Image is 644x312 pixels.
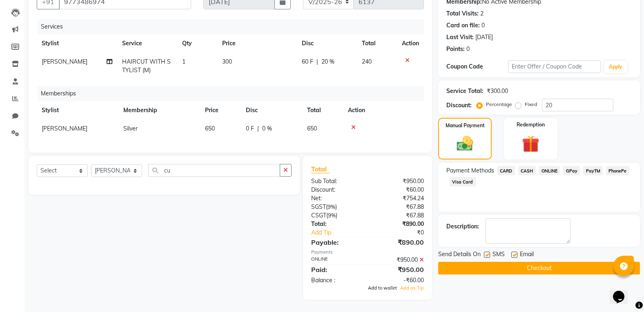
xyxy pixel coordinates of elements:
[452,134,478,153] img: _cash.svg
[217,34,296,53] th: Price
[368,256,430,264] div: ₹950.00
[368,203,430,211] div: ₹67.88
[42,125,87,132] span: [PERSON_NAME]
[368,220,430,228] div: ₹890.00
[446,87,484,95] div: Service Total:
[311,165,330,173] span: Total
[583,166,603,175] span: PayTM
[222,58,232,65] span: 300
[262,124,272,133] span: 0 %
[182,58,185,65] span: 1
[446,222,479,231] div: Description:
[446,45,465,53] div: Points:
[37,101,118,119] th: Stylist
[438,250,481,260] span: Send Details On
[520,250,534,260] span: Email
[42,58,87,65] span: [PERSON_NAME]
[305,194,368,203] div: Net:
[508,60,601,73] input: Enter Offer / Coupon Code
[446,122,485,129] label: Manual Payment
[518,166,536,175] span: CASH
[37,34,117,53] th: Stylist
[466,45,470,53] div: 0
[257,124,259,133] span: |
[38,86,430,101] div: Memberships
[123,125,138,132] span: Silver
[297,34,357,53] th: Disc
[368,211,430,220] div: ₹67.88
[378,228,430,237] div: ₹0
[368,285,397,291] span: Add to wallet
[305,211,368,220] div: ( )
[604,61,627,73] button: Apply
[328,212,336,219] span: 9%
[487,87,508,95] div: ₹300.00
[241,101,302,119] th: Disc
[446,101,472,110] div: Discount:
[117,34,177,53] th: Service
[438,262,640,274] button: Checkout
[362,58,372,65] span: 240
[305,237,368,247] div: Payable:
[305,265,368,274] div: Paid:
[400,285,424,291] span: Add as Tip
[480,9,484,18] div: 2
[525,101,537,108] label: Fixed
[321,58,334,66] span: 20 %
[305,203,368,211] div: ( )
[343,101,424,119] th: Action
[205,125,215,132] span: 650
[305,177,368,186] div: Sub Total:
[200,101,241,119] th: Price
[305,256,368,264] div: ONLINE
[446,62,508,71] div: Coupon Code
[368,276,430,285] div: -₹60.00
[148,164,280,177] input: Search
[563,166,580,175] span: GPay
[446,9,479,18] div: Total Visits:
[328,204,335,210] span: 9%
[38,19,430,34] div: Services
[368,237,430,247] div: ₹890.00
[481,21,485,30] div: 0
[492,250,505,260] span: SMS
[446,21,480,30] div: Card on file:
[302,101,343,119] th: Total
[475,33,493,42] div: [DATE]
[122,58,171,74] span: HAIRCUT WITH STYLIST (M)
[450,177,476,186] span: Visa Card
[311,203,326,210] span: SGST
[517,121,545,128] label: Redemption
[368,265,430,274] div: ₹950.00
[486,101,512,108] label: Percentage
[311,212,326,219] span: CSGT
[118,101,200,119] th: Membership
[357,34,397,53] th: Total
[610,279,636,304] iframe: chat widget
[446,166,494,175] span: Payment Methods
[305,276,368,285] div: Balance :
[305,228,378,237] a: Add Tip
[517,133,544,155] img: _gift.svg
[368,194,430,203] div: ₹754.24
[307,125,317,132] span: 650
[446,33,474,42] div: Last Visit:
[305,220,368,228] div: Total:
[316,58,318,66] span: |
[606,166,629,175] span: PhonePe
[177,34,217,53] th: Qty
[397,34,424,53] th: Action
[311,249,424,256] div: Payments
[368,177,430,186] div: ₹950.00
[368,186,430,194] div: ₹60.00
[497,166,515,175] span: CARD
[305,186,368,194] div: Discount:
[302,58,313,66] span: 60 F
[539,166,560,175] span: ONLINE
[246,124,254,133] span: 0 F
